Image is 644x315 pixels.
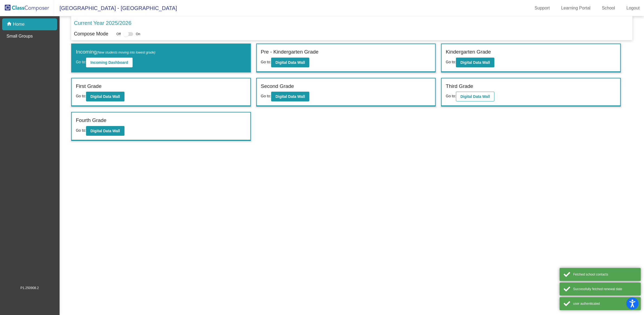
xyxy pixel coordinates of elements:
span: Go to: [76,60,86,64]
span: Go to: [446,94,456,98]
div: Successfully fetched renewal date [573,287,637,291]
button: Digital Data Wall [86,92,124,101]
b: Digital Data Wall [90,94,120,99]
div: user authenticated [573,301,637,306]
button: Incoming Dashboard [86,58,132,67]
p: Current Year 2025/2026 [74,19,131,27]
label: Third Grade [446,82,473,90]
label: Pre - Kindergarten Grade [261,48,318,56]
span: Off [116,32,121,37]
label: Incoming [76,48,155,56]
p: Home [13,21,25,28]
div: Fetched school contacts [573,272,637,277]
a: School [597,4,619,12]
p: Small Groups [6,33,33,39]
button: Digital Data Wall [456,92,494,101]
button: Digital Data Wall [271,58,309,67]
mat-icon: home [6,21,13,28]
a: Logout [622,4,644,12]
label: Fourth Grade [76,117,106,124]
span: (New students moving into lowest grade) [97,51,155,54]
b: Digital Data Wall [275,94,305,99]
b: Digital Data Wall [90,129,120,133]
span: Go to: [76,128,86,132]
button: Digital Data Wall [271,92,309,101]
b: Digital Data Wall [460,94,490,99]
b: Digital Data Wall [460,60,490,65]
span: [GEOGRAPHIC_DATA] - [GEOGRAPHIC_DATA] [54,4,177,12]
span: Go to: [446,60,456,64]
label: First Grade [76,82,101,90]
b: Incoming Dashboard [90,60,128,65]
label: Second Grade [261,82,294,90]
span: On [136,32,140,37]
button: Digital Data Wall [456,58,494,67]
p: Compose Mode [74,30,108,38]
label: Kindergarten Grade [446,48,491,56]
span: Go to: [261,60,271,64]
span: Go to: [76,94,86,98]
a: Support [530,4,554,12]
b: Digital Data Wall [275,60,305,65]
button: Digital Data Wall [86,126,124,136]
span: Go to: [261,94,271,98]
a: Learning Portal [557,4,595,12]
